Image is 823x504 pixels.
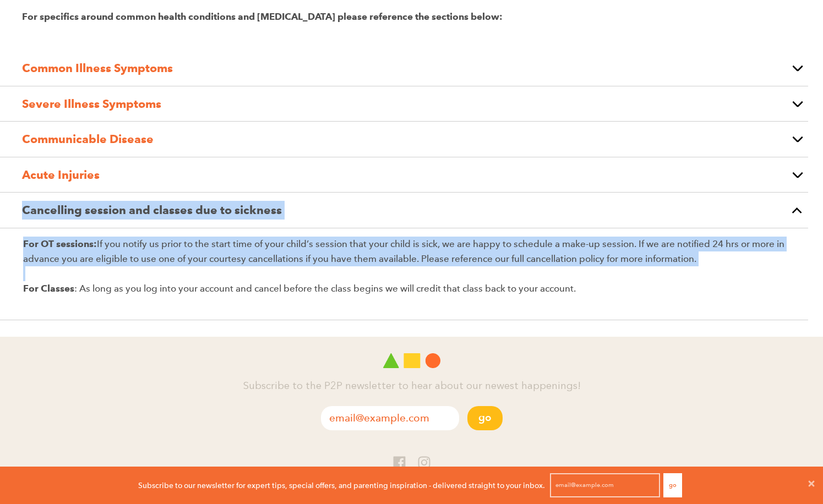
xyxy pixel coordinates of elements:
span: Acute Injuries [22,168,100,182]
input: email@example.com [550,473,660,497]
p: Subscribe to our newsletter for expert tips, special offers, and parenting inspiration - delivere... [138,479,545,491]
h4: Subscribe to the P2P newsletter to hear about our newest happenings! [87,379,737,395]
input: email@example.com [321,406,459,430]
span: For OT sessions: [23,238,97,250]
strong: Communicable Disease [22,132,154,146]
span: Cancelling session and classes due to sickness [22,203,282,217]
span: If you notify us prior to the start time of your child’s session that your child is sick, we are ... [23,238,784,265]
strong: For specifics around common health conditions and [MEDICAL_DATA] please reference the sections be... [22,11,503,23]
strong: Common Illness Symptoms [22,61,173,75]
span: For Classes [23,283,74,294]
img: Play 2 Progress logo [383,353,440,368]
button: Go [467,406,503,430]
p: : As long as you log into your account and cancel before the class begins we will credit that cla... [23,281,800,296]
button: Go [663,473,682,497]
strong: Severe Illness Symptoms [22,97,161,111]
